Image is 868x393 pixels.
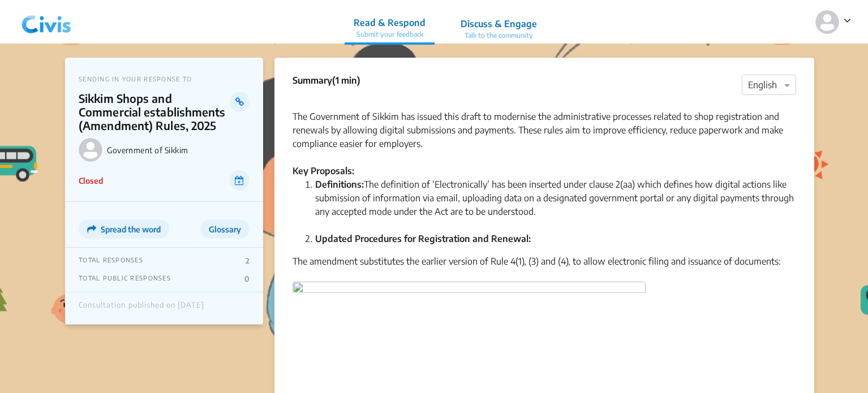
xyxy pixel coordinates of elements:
[293,254,796,282] div: The amendment substitutes the earlier version of Rule 4(1), (3) and (4), to allow electronic fili...
[315,233,531,244] strong: Updated Procedures for Registration and Renewal:
[79,301,204,316] div: Consultation published on [DATE]
[354,16,426,29] p: Read & Respond
[107,145,250,155] p: Government of Sikkim
[293,96,796,150] div: The Government of Sikkim has issued this draft to modernise the administrative processes related ...
[293,74,360,87] p: Summary
[293,165,354,176] strong: Key Proposals:
[244,274,250,283] p: 0
[315,178,796,232] li: The definition of ‘Electronically’ has been inserted under clause 2(aa) which defines how digital...
[79,75,250,83] p: SENDING IN YOUR RESPONSE TO
[79,219,169,239] button: Spread the word
[79,256,143,265] p: TOTAL RESPONSES
[101,224,161,234] span: Spread the word
[209,224,241,234] span: Glossary
[79,92,230,132] p: Sikkim Shops and Commercial establishments (Amendment) Rules, 2025
[461,31,537,41] p: Talk to the community
[315,179,364,190] strong: Definitions:
[79,175,103,187] p: Closed
[332,75,360,86] span: (1 min)
[79,138,102,162] img: Government of Sikkim logo
[79,274,171,283] p: TOTAL PUBLIC RESPONSES
[246,256,250,265] p: 2
[461,17,537,31] p: Discuss & Engage
[17,5,76,39] img: navlogo.png
[815,10,839,34] img: person-default.svg
[354,29,426,40] p: Submit your feedback
[200,219,250,239] button: Glossary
